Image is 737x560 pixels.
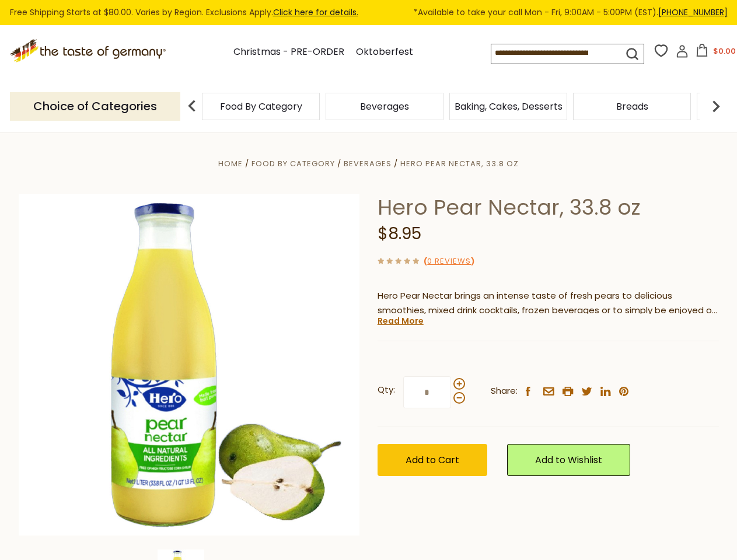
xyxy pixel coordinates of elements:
[356,44,413,60] a: Oktoberfest
[658,6,728,18] a: [PHONE_NUMBER]
[406,453,459,467] span: Add to Cart
[491,384,518,398] span: Share:
[713,45,736,57] span: $0.00
[400,158,519,169] a: Hero Pear Nectar, 33.8 oz
[378,289,719,318] p: Hero Pear Nectar brings an intense taste of fresh pears to delicious smoothies, mixed drink cockt...
[378,444,487,476] button: Add to Cart
[424,256,474,267] span: ( )
[344,158,392,169] a: Beverages
[19,194,360,535] img: Hero Pear Nectar, 33.8 oz
[704,94,728,118] img: next arrow
[252,158,335,169] a: Food By Category
[10,6,728,19] div: Free Shipping Starts at $80.00. Varies by Region. Exclusions Apply.
[220,102,302,111] a: Food By Category
[378,315,424,327] a: Read More
[616,102,648,111] a: Breads
[427,256,471,268] a: 0 Reviews
[507,444,630,476] a: Add to Wishlist
[378,194,719,220] h1: Hero Pear Nectar, 33.8 oz
[273,6,358,18] a: Click here for details.
[414,6,728,19] span: *Available to take your call Mon - Fri, 9:00AM - 5:00PM (EST).
[378,222,421,245] span: $8.95
[360,102,409,111] a: Beverages
[233,44,344,60] a: Christmas - PRE-ORDER
[403,376,451,408] input: Qty:
[455,102,563,111] a: Baking, Cakes, Desserts
[180,94,204,118] img: previous arrow
[10,92,180,121] p: Choice of Categories
[218,158,243,169] a: Home
[378,383,395,397] strong: Qty:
